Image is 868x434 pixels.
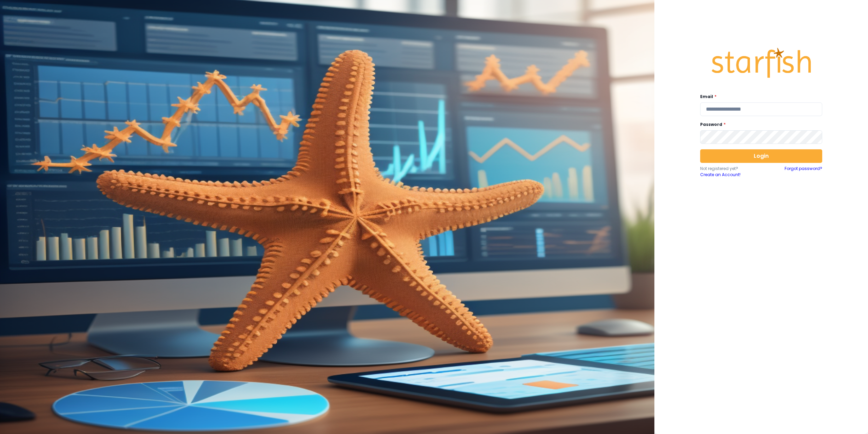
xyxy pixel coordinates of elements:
[700,94,818,100] label: Email
[785,166,822,178] a: Forgot password?
[700,166,761,172] p: Not registered yet?
[700,172,761,178] a: Create an Account!
[700,121,818,128] label: Password
[700,149,822,163] button: Login
[710,41,812,84] img: Logo.42cb71d561138c82c4ab.png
